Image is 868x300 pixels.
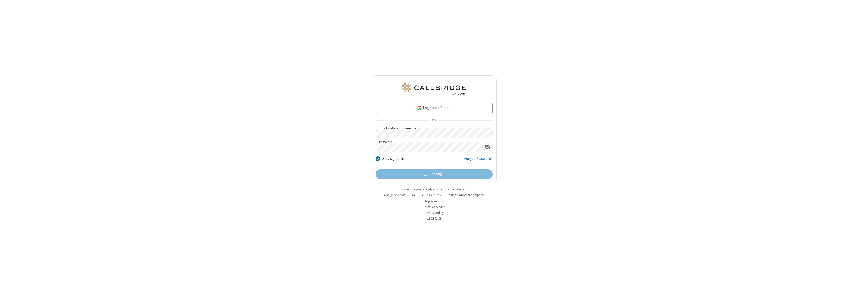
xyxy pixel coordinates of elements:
[382,156,404,162] label: Stay signed in
[401,187,467,191] a: Make sure you're ready with our connection test
[482,142,492,151] div: Show password
[376,169,493,179] button: Loading...
[464,156,493,165] a: Forgot Password?
[372,216,497,221] li: v2.6.352.13
[425,211,444,215] a: Privacy policy
[430,117,438,124] span: OR
[855,287,864,296] iframe: Chat
[401,83,467,95] img: QA Selenium DO NOT DELETE OR CHANGE
[376,128,493,138] input: Email address or username
[447,193,484,197] button: Login to another company
[376,142,482,152] input: Password
[376,103,493,113] a: Login with Google
[429,171,444,177] span: Loading...
[424,199,444,203] a: Help & support
[372,193,497,197] li: Not QA Selenium DO NOT DELETE OR CHANGE?
[423,205,445,209] a: Terms of service
[417,105,422,111] img: google-icon.png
